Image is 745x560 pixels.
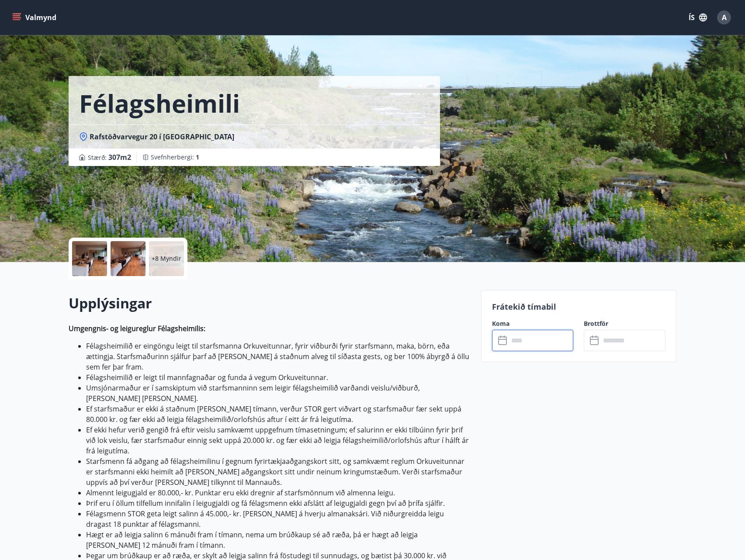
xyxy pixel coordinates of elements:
li: Hægt er að leigja salinn 6 mánuði fram í tímann, nema um brúðkaup sé að ræða, þá er hægt að leigj... [86,529,471,550]
strong: Umgengnis- og leigureglur Félagsheimilis: [69,324,205,333]
label: Brottför [584,319,665,328]
span: A [722,13,727,22]
p: +8 Myndir [152,254,181,263]
span: Rafstöðvarvegur 20 í [GEOGRAPHIC_DATA] [90,132,234,142]
li: Starfsmenn fá aðgang að félagsheimilinu í gegnum fyrirtækjaaðgangskort sitt, og samkvæmt reglum O... [86,456,471,487]
p: Frátekið tímabil [492,301,666,312]
li: Almennt leigugjald er 80.000,- kr. Punktar eru ekki dregnir af starfsmönnum við almenna leigu. [86,487,471,498]
button: menu [10,10,60,25]
li: Ef starfsmaður er ekki á staðnum [PERSON_NAME] tímann, verður STOR gert viðvart og starfsmaður fæ... [86,404,471,425]
li: Félagsheimilið er leigt til mannfagnaðar og funda á vegum Orkuveitunnar. [86,372,471,383]
li: Ef ekki hefur verið gengið frá eftir veislu samkvæmt uppgefnum tímasetningum; ef salurinn er ekki... [86,425,471,456]
li: Þrif eru í öllum tilfellum innifalin í leigugjaldi og fá félagsmenn ekki afslátt af leigugjaldi g... [86,498,471,508]
span: Stærð : [88,152,131,162]
span: 307 m2 [108,152,131,162]
button: ÍS [684,10,712,25]
span: 1 [196,153,199,161]
li: Félagsmenn STOR geta leigt salinn á 45.000,- kr. [PERSON_NAME] á hverju almanaksári. Við niðurgre... [86,508,471,529]
h1: Félagsheimili [79,86,240,120]
button: A [714,7,735,28]
li: Félagsheimilið er eingöngu leigt til starfsmanna Orkuveitunnar, fyrir viðburði fyrir starfsmann, ... [86,341,471,372]
li: Umsjónarmaður er í samskiptum við starfsmanninn sem leigir félagsheimilið varðandi veislu/viðburð... [86,383,471,404]
span: Svefnherbergi : [151,153,199,162]
label: Koma [492,319,574,328]
h2: Upplýsingar [69,294,471,313]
